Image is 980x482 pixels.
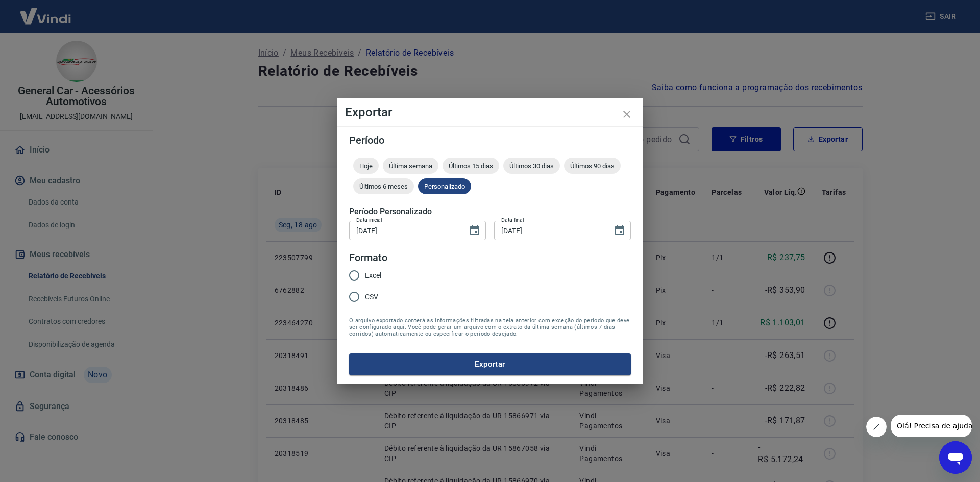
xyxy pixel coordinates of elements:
[866,417,887,437] iframe: Fechar mensagem
[564,162,621,170] span: Últimos 90 dias
[6,7,86,15] span: Olá! Precisa de ajuda?
[383,158,438,174] div: Última semana
[353,162,379,170] span: Hoje
[494,221,605,240] input: DD/MM/YYYY
[353,183,414,190] span: Últimos 6 meses
[353,158,379,174] div: Hoje
[365,270,381,281] span: Excel
[345,106,635,118] h4: Exportar
[503,158,560,174] div: Últimos 30 dias
[564,158,621,174] div: Últimos 90 dias
[353,178,414,194] div: Últimos 6 meses
[891,415,972,437] iframe: Mensagem da empresa
[349,317,631,337] span: O arquivo exportado conterá as informações filtradas na tela anterior com exceção do período que ...
[349,353,631,375] button: Exportar
[464,220,485,241] button: Choose date, selected date is 15 de ago de 2025
[349,250,387,265] legend: Formato
[365,292,378,302] span: CSV
[443,158,499,174] div: Últimos 15 dias
[443,162,499,170] span: Últimos 15 dias
[501,216,524,224] label: Data final
[349,135,631,145] h5: Período
[609,220,630,241] button: Choose date, selected date is 18 de ago de 2025
[383,162,438,170] span: Última semana
[418,183,471,190] span: Personalizado
[418,178,471,194] div: Personalizado
[939,441,972,474] iframe: Botão para abrir a janela de mensagens
[349,207,631,217] h5: Período Personalizado
[356,216,382,224] label: Data inicial
[503,162,560,170] span: Últimos 30 dias
[615,102,639,126] button: close
[349,221,460,240] input: DD/MM/YYYY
